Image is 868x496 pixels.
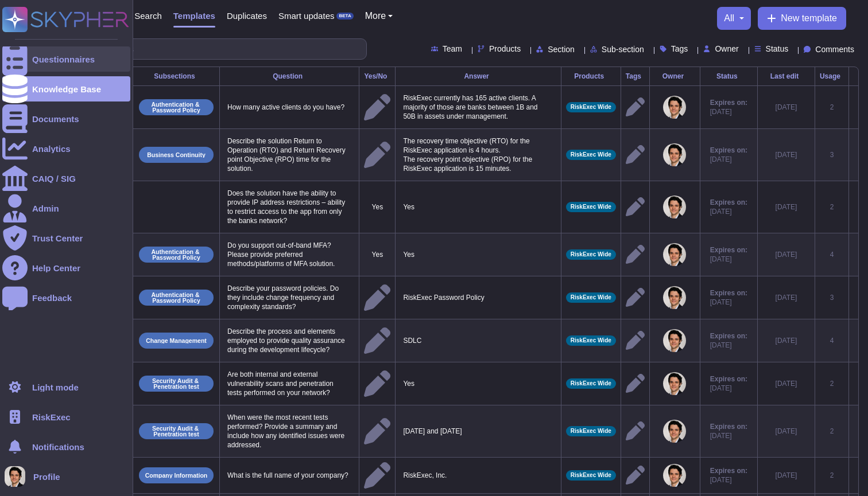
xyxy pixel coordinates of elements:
[663,196,686,218] img: user
[820,73,844,80] div: Usage
[32,413,71,421] span: RiskExec
[146,338,207,344] p: Change Management
[2,225,130,251] a: Trust Center
[400,468,556,483] p: RiskExec, Inc.
[571,104,611,110] span: RiskExec Wide
[762,471,810,480] div: [DATE]
[32,115,79,123] div: Documents
[710,374,747,384] span: Expires on:
[143,249,210,261] p: Authentication & Password Policy
[364,202,390,212] p: Yes
[32,443,84,451] span: Notifications
[710,98,747,107] span: Expires on:
[143,101,210,114] p: Authentication & Password Policy
[710,146,747,155] span: Expires on:
[145,472,208,479] p: Company Information
[710,245,747,255] span: Expires on:
[663,329,686,352] img: user
[147,152,206,158] p: Business Continuity
[2,106,130,131] a: Documents
[571,428,611,434] span: RiskExec Wide
[762,293,810,302] div: [DATE]
[762,202,810,212] div: [DATE]
[2,46,130,72] a: Questionnaires
[710,341,747,350] span: [DATE]
[671,45,688,53] span: Tags
[766,45,789,53] span: Status
[400,73,556,80] div: Answer
[820,427,844,436] div: 2
[224,134,354,176] p: Describe the solution Return to Operation (RTO) and Return Recovery point Objective (RPO) time fo...
[2,166,130,191] a: CAIQ / SIG
[224,238,354,271] p: Do you support out-of-band MFA? Please provide preferred methods/platforms of MFA solution.
[365,11,393,21] button: More
[134,11,162,20] span: Search
[710,475,747,485] span: [DATE]
[820,336,844,345] div: 4
[143,292,210,304] p: Authentication & Password Policy
[365,11,386,21] span: More
[400,247,556,262] p: Yes
[710,198,747,207] span: Expires on:
[710,107,747,116] span: [DATE]
[762,103,810,112] div: [DATE]
[5,466,25,487] img: user
[820,471,844,480] div: 2
[33,472,60,481] span: Profile
[400,424,556,439] p: [DATE] and [DATE]
[45,39,366,59] input: Search by keywords
[32,144,71,153] div: Analytics
[400,290,556,305] p: RiskExec Password Policy
[571,338,611,343] span: RiskExec Wide
[2,196,130,221] a: Admin
[364,73,390,80] div: Yes/No
[710,331,747,341] span: Expires on:
[400,376,556,391] p: Yes
[663,420,686,443] img: user
[820,202,844,212] div: 2
[663,372,686,395] img: user
[336,13,353,19] div: BETA
[548,45,575,53] span: Section
[571,472,611,478] span: RiskExec Wide
[571,295,611,300] span: RiskExec Wide
[227,11,267,20] span: Duplicates
[32,234,83,243] div: Trust Center
[602,45,644,53] span: Sub-section
[710,288,747,298] span: Expires on:
[710,207,747,216] span: [DATE]
[566,73,616,80] div: Products
[571,204,611,210] span: RiskExec Wide
[224,410,354,452] p: When were the most recent tests performed? Provide a summary and include how any identified issue...
[224,100,354,115] p: How many active clients do you have?
[820,293,844,302] div: 3
[663,143,686,166] img: user
[571,381,611,386] span: RiskExec Wide
[400,91,556,124] p: RiskExec currently has 165 active clients. A majority of those are banks between 1B and 50B in as...
[710,422,747,431] span: Expires on:
[224,73,354,80] div: Question
[571,252,611,257] span: RiskExec Wide
[32,294,72,302] div: Feedback
[224,324,354,357] p: Describe the process and elements employed to provide quality assurance during the development li...
[762,150,810,159] div: [DATE]
[32,383,79,392] div: Light mode
[32,85,101,93] div: Knowledge Base
[654,73,695,80] div: Owner
[758,7,846,30] button: New template
[278,11,335,20] span: Smart updates
[710,155,747,164] span: [DATE]
[32,55,95,64] div: Questionnaires
[762,336,810,345] div: [DATE]
[224,367,354,400] p: Are both internal and external vulnerability scans and penetration tests performed on your network?
[663,286,686,309] img: user
[32,204,59,213] div: Admin
[32,264,80,272] div: Help Center
[2,76,130,101] a: Knowledge Base
[724,14,734,23] span: all
[138,73,215,80] div: Subsections
[820,150,844,159] div: 3
[224,468,354,483] p: What is the full name of your company?
[781,14,837,23] span: New template
[820,379,844,388] div: 2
